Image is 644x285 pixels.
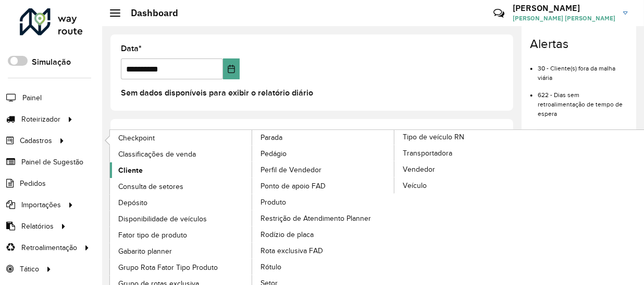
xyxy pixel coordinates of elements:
[21,221,54,232] span: Relatórios
[252,178,395,194] a: Ponto de apoio FAD
[261,245,323,256] span: Rota exclusiva FAD
[261,148,287,159] span: Pedágio
[488,2,510,25] a: Contato Rápido
[21,157,83,168] span: Painel de Sugestão
[118,149,196,160] span: Classificações de venda
[120,7,178,19] h2: Dashboard
[530,37,628,52] h4: Alertas
[252,194,395,210] a: Produto
[403,180,427,191] span: Veículo
[252,210,395,226] a: Restrição de Atendimento Planner
[403,148,452,159] span: Transportadora
[22,92,42,103] span: Painel
[513,14,615,23] span: [PERSON_NAME] [PERSON_NAME]
[110,227,253,243] a: Fator tipo de produto
[261,197,286,208] span: Produto
[252,243,395,258] a: Rota exclusiva FAD
[261,229,314,240] span: Rodízio de placa
[261,181,326,192] span: Ponto de apoio FAD
[110,195,253,210] a: Depósito
[110,162,253,178] a: Cliente
[21,199,61,210] span: Importações
[110,146,253,162] a: Classificações de venda
[21,242,77,253] span: Retroalimentação
[369,3,478,31] div: Críticas? Dúvidas? Elogios? Sugestões? Entre em contato conosco!
[110,243,253,259] a: Gabarito planner
[118,230,187,241] span: Fator tipo de produto
[118,165,143,176] span: Cliente
[252,227,395,242] a: Rodízio de placa
[118,181,183,192] span: Consulta de setores
[261,262,281,272] span: Rótulo
[394,161,537,177] a: Vendedor
[252,162,395,177] a: Perfil de Vendedor
[110,130,253,146] a: Checkpoint
[110,211,253,227] a: Disponibilidade de veículos
[513,3,615,13] h3: [PERSON_NAME]
[261,164,321,175] span: Perfil de Vendedor
[261,132,282,143] span: Parada
[20,135,52,146] span: Cadastros
[32,56,71,68] label: Simulação
[252,259,395,275] a: Rótulo
[118,133,155,144] span: Checkpoint
[538,82,628,118] li: 622 - Dias sem retroalimentação de tempo de espera
[121,42,142,55] label: Data
[394,145,537,161] a: Transportadora
[110,179,253,194] a: Consulta de setores
[394,177,537,193] a: Veículo
[20,178,46,189] span: Pedidos
[403,164,435,175] span: Vendedor
[403,132,464,142] span: Tipo de veículo RN
[252,146,395,161] a: Pedágio
[118,246,172,257] span: Gabarito planner
[121,87,313,99] label: Sem dados disponíveis para exibir o relatório diário
[110,259,253,275] a: Grupo Rota Fator Tipo Produto
[20,264,39,275] span: Tático
[21,114,60,125] span: Roteirizador
[261,213,371,224] span: Restrição de Atendimento Planner
[118,213,207,224] span: Disponibilidade de veículos
[223,58,240,79] button: Choose Date
[118,197,147,208] span: Depósito
[538,56,628,82] li: 30 - Cliente(s) fora da malha viária
[118,262,218,273] span: Grupo Rota Fator Tipo Produto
